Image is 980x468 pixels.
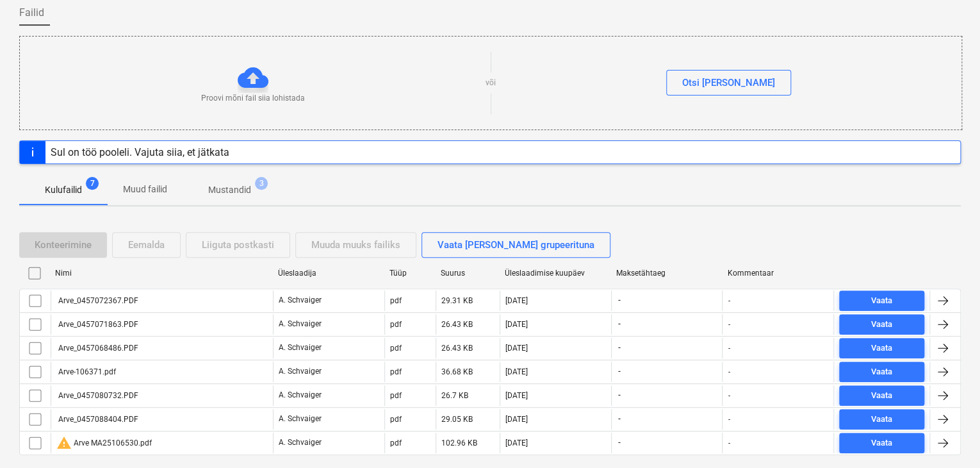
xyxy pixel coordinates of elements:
[441,344,473,353] div: 26.43 KB
[56,435,152,451] div: Arve MA25106530.pdf
[390,344,402,353] div: pdf
[839,290,924,311] button: Vaata
[441,367,473,376] div: 36.68 KB
[617,414,622,424] span: -
[486,78,496,88] p: või
[279,319,322,330] p: A. Schvaiger
[728,415,730,424] div: -
[279,414,322,424] p: A. Schvaiger
[871,436,892,451] div: Vaata
[839,362,924,382] button: Vaata
[617,437,622,448] span: -
[728,391,730,400] div: -
[617,319,622,330] span: -
[441,439,477,447] div: 102.96 KB
[201,93,305,104] p: Proovi mõni fail siia lohistada
[390,320,402,329] div: pdf
[390,439,402,447] div: pdf
[666,70,791,96] button: Otsi [PERSON_NAME]
[728,296,730,305] div: -
[871,317,892,332] div: Vaata
[56,344,138,353] div: Arve_0457068486.PDF
[617,342,622,353] span: -
[56,415,138,424] div: Arve_0457088404.PDF
[617,390,622,401] span: -
[279,366,322,377] p: A. Schvaiger
[441,296,473,305] div: 29.31 KB
[390,391,402,400] div: pdf
[441,320,473,329] div: 26.43 KB
[728,320,730,329] div: -
[19,36,962,130] div: Proovi mõni fail siia lohistadavõiOtsi [PERSON_NAME]
[86,177,99,190] span: 7
[871,341,892,356] div: Vaata
[45,183,82,197] p: Kulufailid
[728,367,730,376] div: -
[56,391,138,400] div: Arve_0457080732.PDF
[390,296,402,305] div: pdf
[617,366,622,377] span: -
[916,406,980,468] div: Vestlusvidin
[839,409,924,430] button: Vaata
[19,5,44,21] span: Failid
[871,365,892,380] div: Vaata
[421,232,610,258] button: Vaata [PERSON_NAME] grupeerituna
[682,74,775,91] div: Otsi [PERSON_NAME]
[208,183,251,197] p: Mustandid
[437,237,594,253] div: Vaata [PERSON_NAME] grupeerituna
[505,320,528,329] div: [DATE]
[505,415,528,424] div: [DATE]
[56,320,138,329] div: Arve_0457071863.PDF
[839,314,924,335] button: Vaata
[390,367,402,376] div: pdf
[390,415,402,424] div: pdf
[255,177,268,190] span: 3
[505,391,528,400] div: [DATE]
[56,296,138,305] div: Arve_0457072367.PDF
[871,412,892,427] div: Vaata
[55,269,268,278] div: Nimi
[389,269,430,278] div: Tüüp
[441,269,494,278] div: Suurus
[56,435,72,451] span: warning
[505,367,528,376] div: [DATE]
[617,295,622,306] span: -
[279,390,322,401] p: A. Schvaiger
[505,269,606,278] div: Üleslaadimise kuupäev
[871,389,892,403] div: Vaata
[279,342,322,353] p: A. Schvaiger
[871,294,892,308] div: Vaata
[278,269,379,278] div: Üleslaadija
[505,439,528,447] div: [DATE]
[123,183,167,196] p: Muud failid
[839,338,924,358] button: Vaata
[279,437,322,448] p: A. Schvaiger
[505,344,528,353] div: [DATE]
[56,367,116,376] div: Arve-106371.pdf
[728,439,730,447] div: -
[505,296,528,305] div: [DATE]
[916,406,980,468] iframe: Chat Widget
[839,385,924,406] button: Vaata
[728,269,829,278] div: Kommentaar
[51,146,229,158] div: Sul on töö pooleli. Vajuta siia, et jätkata
[616,269,717,278] div: Maksetähtaeg
[441,415,473,424] div: 29.05 KB
[839,433,924,453] button: Vaata
[728,344,730,353] div: -
[279,295,322,306] p: A. Schvaiger
[441,391,468,400] div: 26.7 KB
